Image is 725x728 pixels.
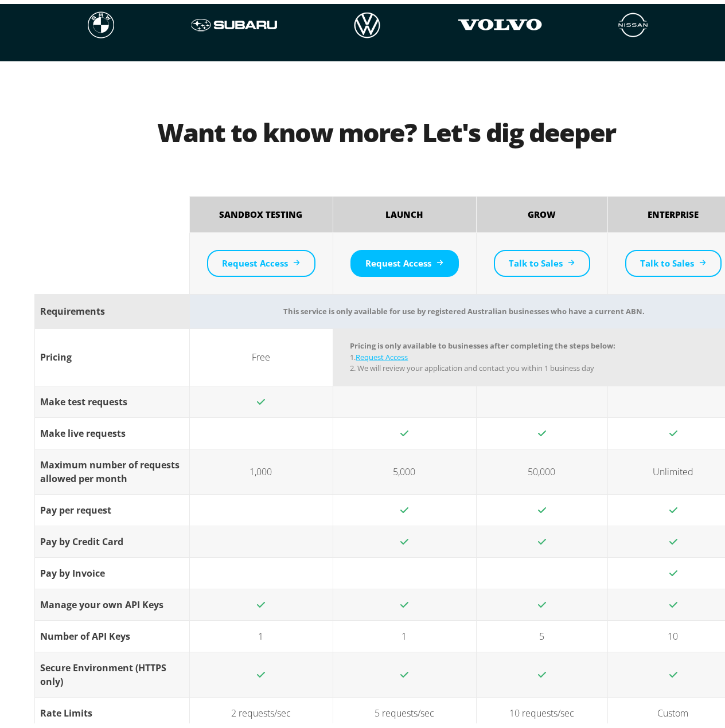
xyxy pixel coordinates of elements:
[50,3,150,39] img: Kia logo
[189,325,333,382] td: Free
[41,531,184,545] div: Pay by Credit Card
[333,616,476,648] td: 1
[189,616,333,648] td: 1
[350,348,595,370] span: 1. 2. We will review your application and contact you within 1 business day
[333,693,476,725] td: 5 requests/sec
[41,346,184,360] div: Pricing
[476,445,607,490] td: 50,000
[356,348,408,358] a: Request Access
[41,657,184,684] div: Secure Environment (HTTPS only)
[41,300,184,314] div: Requirements
[450,3,549,39] img: Kia logo
[350,246,459,273] a: Request Access
[41,562,184,576] div: Pay by Invoice
[41,625,184,639] div: Number of API Keys
[41,499,184,513] div: Pay per request
[333,192,476,229] th: Launch
[189,192,333,229] th: Sandbox Testing
[41,594,184,608] div: Manage your own API Keys
[184,3,283,39] img: Kia logo
[41,454,184,482] div: Maximum number of requests allowed per month
[41,391,184,405] div: Make test requests
[189,445,333,490] td: 1,000
[41,422,184,436] div: Make live requests
[476,693,607,725] td: 10 requests/sec
[41,702,184,716] div: Rate Limits
[583,3,683,39] img: Kia logo
[207,246,315,273] a: Request Access
[625,246,722,273] a: Talk to Sales
[494,246,590,273] a: Talk to Sales
[333,445,476,490] td: 5,000
[476,616,607,648] td: 5
[317,3,416,39] img: Kia logo
[476,192,607,229] th: Grow
[189,693,333,725] td: 2 requests/sec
